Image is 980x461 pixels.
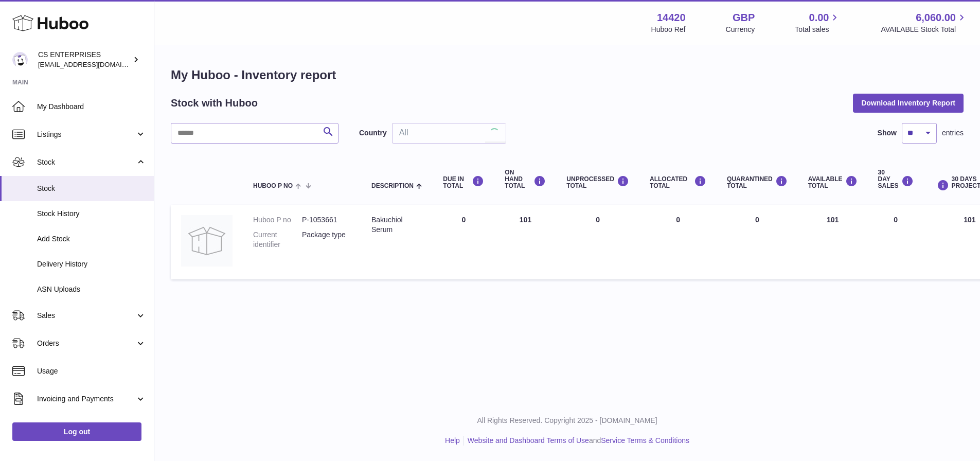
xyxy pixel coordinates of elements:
[651,25,686,34] div: Huboo Ref
[302,230,351,250] dd: Package type
[505,169,546,190] div: ON HAND Total
[601,436,689,445] a: Service Terms & Conditions
[253,230,302,250] dt: Current identifier
[12,422,141,441] a: Log out
[733,11,755,25] strong: GBP
[433,205,494,279] td: 0
[38,50,131,69] div: CS ENTERPRISES
[916,11,956,25] span: 6,060.00
[359,128,387,138] label: Country
[371,215,422,235] div: Bakuchiol Serum
[566,175,629,189] div: UNPROCESSED Total
[37,394,135,404] span: Invoicing and Payments
[37,366,146,376] span: Usage
[171,96,258,110] h2: Stock with Huboo
[37,311,135,321] span: Sales
[795,11,841,34] a: 0.00 Total sales
[868,205,924,279] td: 0
[37,102,146,112] span: My Dashboard
[171,67,964,83] h1: My Huboo - Inventory report
[878,128,897,138] label: Show
[726,25,755,34] div: Currency
[12,52,28,67] img: internalAdmin-14420@internal.huboo.com
[371,183,414,189] span: Description
[881,25,968,34] span: AVAILABLE Stock Total
[253,215,302,225] dt: Huboo P no
[650,175,706,189] div: ALLOCATED Total
[878,169,914,190] div: 30 DAY SALES
[639,205,717,279] td: 0
[657,11,686,25] strong: 14420
[443,175,484,189] div: DUE IN TOTAL
[37,157,135,167] span: Stock
[808,175,858,189] div: AVAILABLE Total
[37,259,146,269] span: Delivery History
[755,216,759,224] span: 0
[37,209,146,219] span: Stock History
[38,60,151,68] span: [EMAIL_ADDRESS][DOMAIN_NAME]
[727,175,788,189] div: QUARANTINED Total
[942,128,964,138] span: entries
[556,205,639,279] td: 0
[37,130,135,139] span: Listings
[494,205,556,279] td: 101
[445,436,460,445] a: Help
[809,11,829,25] span: 0.00
[37,339,135,348] span: Orders
[798,205,868,279] td: 101
[37,285,146,294] span: ASN Uploads
[181,215,233,267] img: product image
[468,436,589,445] a: Website and Dashboard Terms of Use
[795,25,841,34] span: Total sales
[163,416,972,425] p: All Rights Reserved. Copyright 2025 - [DOMAIN_NAME]
[464,436,689,446] li: and
[302,215,351,225] dd: P-1053661
[853,94,964,112] button: Download Inventory Report
[37,234,146,244] span: Add Stock
[37,184,146,193] span: Stock
[881,11,968,34] a: 6,060.00 AVAILABLE Stock Total
[253,183,293,189] span: Huboo P no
